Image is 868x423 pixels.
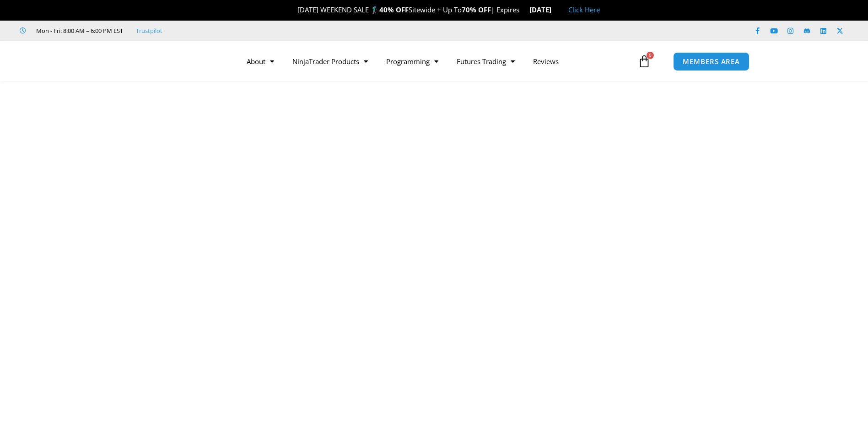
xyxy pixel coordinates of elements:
a: About [237,51,283,72]
nav: Menu [237,51,636,72]
a: Futures Trading [447,51,524,72]
span: [DATE] WEEKEND SALE 🏌️‍♂️ Sitewide + Up To | Expires [288,5,529,14]
strong: 70% OFF [462,5,491,14]
img: LogoAI | Affordable Indicators – NinjaTrader [106,45,205,78]
span: 0 [647,52,654,59]
img: ⌛ [520,6,527,13]
span: Mon - Fri: 8:00 AM – 6:00 PM EST [34,25,123,36]
a: Click Here [568,5,600,14]
a: NinjaTrader Products [283,51,377,72]
a: Trustpilot [136,25,162,36]
a: 0 [624,48,664,75]
span: MEMBERS AREA [683,58,740,65]
img: 🏭 [552,6,559,13]
img: 🎉 [290,6,297,13]
a: Programming [377,51,447,72]
strong: [DATE] [529,5,559,14]
a: MEMBERS AREA [673,52,749,71]
strong: 40% OFF [379,5,409,14]
a: Reviews [524,51,568,72]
